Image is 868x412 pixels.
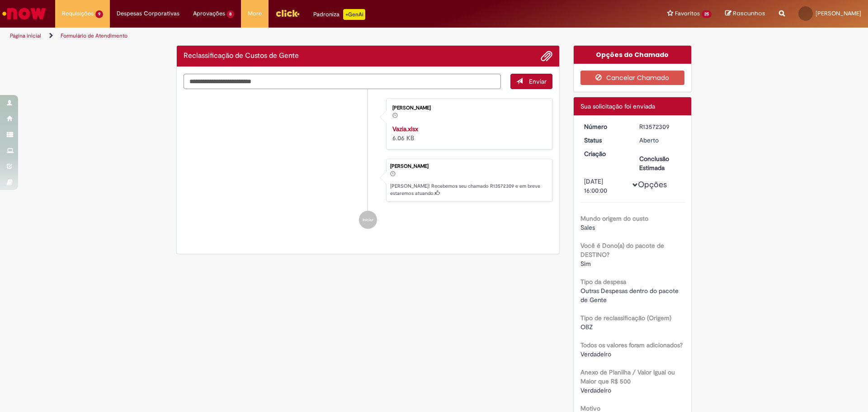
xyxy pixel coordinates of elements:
span: Rascunhos [733,9,765,18]
span: Favoritos [675,9,700,18]
span: Verdadeiro [580,386,611,394]
a: Formulário de Atendimento [61,32,127,39]
ul: Histórico de tíquete [184,89,552,238]
li: Kelly Cristina Ono [184,159,552,202]
span: Sim [580,260,591,268]
span: Requisições [62,9,94,18]
span: More [248,9,262,18]
span: Sua solicitação foi enviada [580,102,655,110]
button: Adicionar anexos [541,50,552,62]
dt: Criação [577,149,633,158]
b: Tipo da despesa [580,278,626,286]
span: [PERSON_NAME] [816,9,861,17]
dt: Conclusão Estimada [632,154,688,172]
span: Verdadeiro [580,350,611,358]
dt: Status [577,136,633,145]
div: [DATE] 16:00:00 [584,177,626,195]
a: Vazia.xlsx [392,125,418,133]
div: [PERSON_NAME] [390,164,547,169]
div: 6.06 KB [392,124,543,142]
span: 8 [227,10,235,18]
b: Anexo de Planilha / Valor Igual ou Maior que R$ 500 [580,368,675,385]
button: Enviar [510,74,552,89]
div: Padroniza [313,9,365,20]
span: Sales [580,223,595,232]
p: +GenAi [343,9,365,20]
div: Aberto [639,136,681,145]
span: Enviar [529,77,547,85]
p: [PERSON_NAME]! Recebemos seu chamado R13572309 e em breve estaremos atuando. [390,183,547,197]
a: Página inicial [10,32,41,39]
div: Opções do Chamado [574,46,692,64]
div: [PERSON_NAME] [392,105,543,111]
button: Cancelar Chamado [580,71,685,85]
span: 25 [702,10,712,18]
ul: Trilhas de página [7,28,572,44]
dt: Número [577,122,633,131]
div: R13572309 [639,122,681,131]
span: Despesas Corporativas [117,9,179,18]
span: Aprovações [193,9,225,18]
img: click_logo_yellow_360x200.png [275,6,300,20]
h2: Reclassificação de Custos de Gente Histórico de tíquete [184,52,299,60]
b: Tipo de reclassificação (Origem) [580,314,671,322]
b: Mundo origem do custo [580,214,648,223]
span: 9 [95,10,103,18]
b: Todos os valores foram adicionados? [580,341,683,349]
a: Rascunhos [725,9,765,18]
span: OBZ [580,323,593,331]
span: Outras Despesas dentro do pacote de Gente [580,287,680,304]
textarea: Digite sua mensagem aqui... [184,74,501,89]
b: Você é Dono(a) do pacote de DESTINO? [580,242,664,259]
img: ServiceNow [1,5,47,23]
